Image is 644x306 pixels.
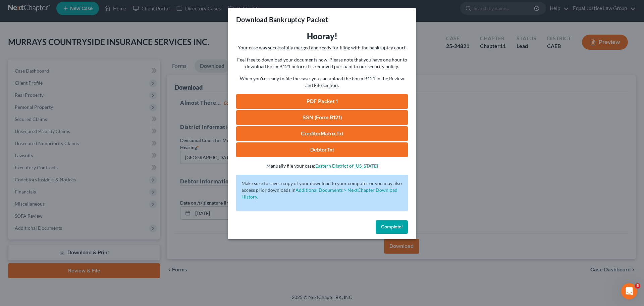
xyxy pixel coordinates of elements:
a: Eastern District of [US_STATE] [315,163,378,169]
p: When you're ready to file the case, you can upload the Form B121 in the Review and File section. [236,75,408,89]
span: Complete! [381,224,402,230]
p: Make sure to save a copy of your download to your computer or you may also access prior downloads in [241,180,402,200]
p: Your case was successfully merged and ready for filing with the bankruptcy court. [236,44,408,51]
a: CreditorMatrix.txt [236,126,408,141]
iframe: Intercom live chat [621,283,637,299]
button: Complete! [376,220,408,234]
a: PDF Packet 1 [236,94,408,109]
a: SSN (Form B121) [236,110,408,125]
span: 5 [635,283,640,289]
a: Debtor.txt [236,142,408,157]
h3: Download Bankruptcy Packet [236,15,328,24]
a: Additional Documents > NextChapter Download History. [241,187,397,200]
p: Feel free to download your documents now. Please note that you have one hour to download Form B12... [236,56,408,70]
h3: Hooray! [236,31,408,42]
p: Manually file your case: [236,163,408,169]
